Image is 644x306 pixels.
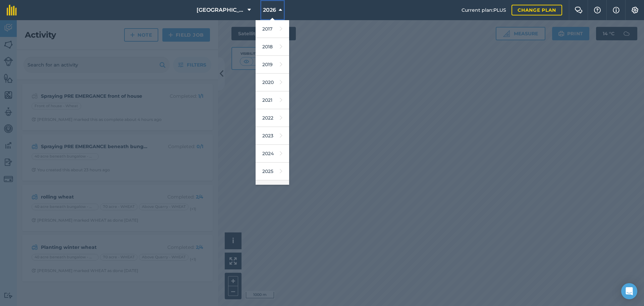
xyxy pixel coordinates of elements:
[256,163,289,180] a: 2025
[7,5,17,15] img: fieldmargin Logo
[256,127,289,145] a: 2023
[256,180,289,198] a: 2026
[256,91,289,109] a: 2021
[462,6,506,14] span: Current plan : PLUS
[593,7,601,13] img: A question mark icon
[256,38,289,56] a: 2018
[621,283,637,299] div: Open Intercom Messenger
[197,6,245,14] span: [GEOGRAPHIC_DATA]
[512,5,562,15] a: Change plan
[256,109,289,127] a: 2022
[256,56,289,74] a: 2019
[256,74,289,91] a: 2020
[613,6,620,14] img: svg+xml;base64,PHN2ZyB4bWxucz0iaHR0cDovL3d3dy53My5vcmcvMjAwMC9zdmciIHdpZHRoPSIxNyIgaGVpZ2h0PSIxNy...
[263,6,276,14] span: 2026
[256,145,289,163] a: 2024
[575,7,583,13] img: Two speech bubbles overlapping with the left bubble in the forefront
[256,20,289,38] a: 2017
[631,7,639,13] img: A cog icon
